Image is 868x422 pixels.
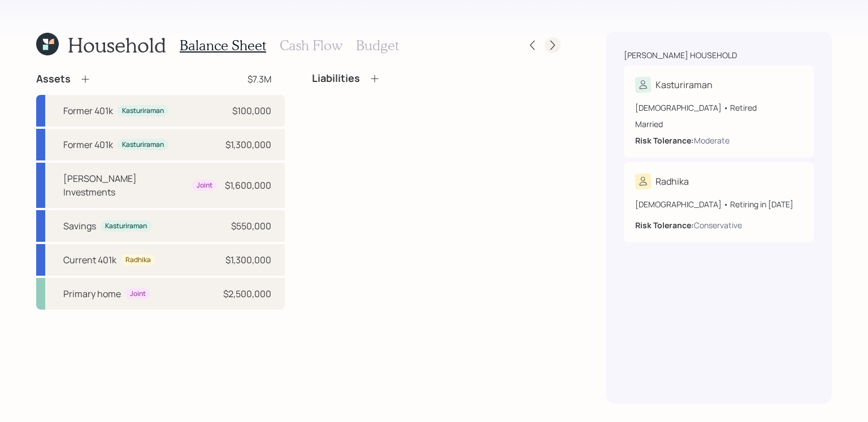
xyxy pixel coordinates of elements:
div: Married [635,118,802,130]
div: $1,300,000 [225,253,271,267]
h1: Household [68,33,166,57]
div: Joint [197,181,212,190]
div: Kasturiraman [656,78,713,92]
b: Risk Tolerance: [635,135,694,146]
div: $1,300,000 [225,138,271,151]
h4: Assets [36,73,71,85]
div: [PERSON_NAME] household [624,50,737,61]
b: Risk Tolerance: [635,220,694,230]
div: Kasturiraman [105,221,147,231]
div: [DEMOGRAPHIC_DATA] • Retired [635,102,802,114]
div: Moderate [694,134,730,146]
div: Former 401k [63,138,113,151]
div: Conservative [694,219,742,231]
h3: Cash Flow [280,37,342,54]
div: $7.3M [248,72,271,86]
div: $2,500,000 [223,287,271,301]
div: Joint [130,289,146,299]
div: Savings [63,219,96,233]
h3: Balance Sheet [180,37,266,54]
div: $100,000 [232,104,271,118]
div: Radhika [656,175,689,188]
div: [DEMOGRAPHIC_DATA] • Retiring in [DATE] [635,198,802,210]
div: [PERSON_NAME] Investments [63,172,188,199]
h3: Budget [356,37,399,54]
div: $550,000 [231,219,271,233]
div: Current 401k [63,253,116,267]
h4: Liabilities [312,72,360,85]
div: Kasturiraman [122,140,164,150]
div: Primary home [63,287,121,301]
div: $1,600,000 [225,179,271,192]
div: Radhika [125,255,151,265]
div: Former 401k [63,104,113,118]
div: Kasturiraman [122,106,164,116]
